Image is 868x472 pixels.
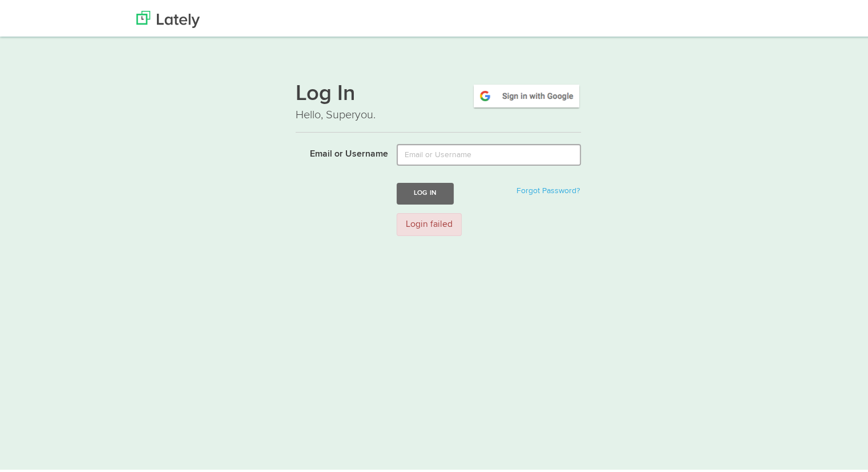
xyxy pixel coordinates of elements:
[472,81,581,107] img: google-signin.png
[397,211,462,234] div: Login failed
[136,9,200,26] img: Lately
[397,142,581,163] input: Email or Username
[296,81,581,105] h1: Log In
[287,142,388,159] label: Email or Username
[296,105,581,121] p: Hello, Superyou.
[516,185,580,193] a: Forgot Password?
[397,181,454,202] button: Log In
